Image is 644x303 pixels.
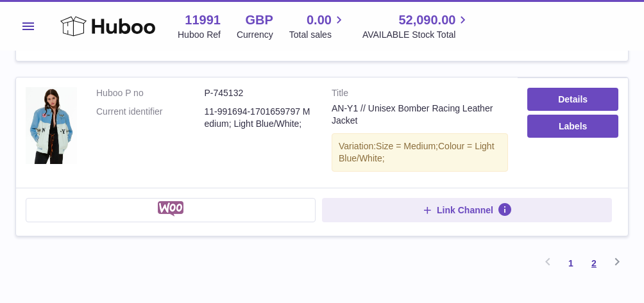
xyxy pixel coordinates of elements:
[289,12,346,41] a: 0.00 Total sales
[339,141,495,163] span: Colour = Light Blue/White;
[527,88,618,111] a: Details
[245,12,273,29] strong: GBP
[527,115,618,138] button: Labels
[437,204,493,216] span: Link Channel
[289,29,346,41] span: Total sales
[185,12,221,29] strong: 11991
[376,141,438,151] span: Size = Medium;
[237,29,273,41] div: Currency
[158,201,184,217] img: woocommerce-small.png
[322,198,612,222] button: Link Channel
[332,133,508,172] div: Variation:
[26,87,77,164] img: AN-Y1 // Unisex Bomber Racing Leather Jacket
[205,87,313,99] dd: P-745132
[178,29,221,41] div: Huboo Ref
[398,12,455,29] span: 52,090.00
[559,252,582,275] a: 1
[332,102,508,127] div: AN-Y1 // Unisex Bomber Racing Leather Jacket
[96,106,205,130] dt: Current identifier
[332,87,508,102] strong: Title
[205,106,313,130] dd: 11-991694-1701659797 Medium; Light Blue/White;
[362,29,471,41] span: AVAILABLE Stock Total
[96,87,205,99] dt: Huboo P no
[307,12,332,29] span: 0.00
[582,252,606,275] a: 2
[362,12,471,41] a: 52,090.00 AVAILABLE Stock Total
